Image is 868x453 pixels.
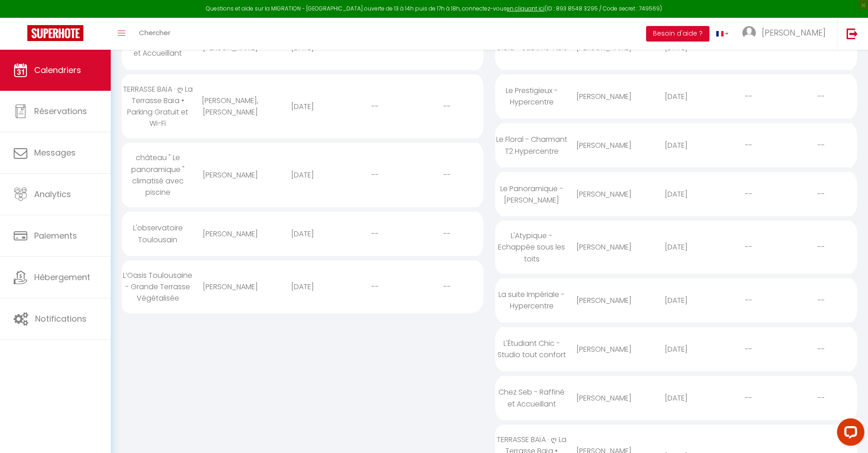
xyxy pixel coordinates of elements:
div: -- [785,383,857,413]
div: TERRASSE BAÏA · ღ La Terrasse Baïa • Parking Gratuit et Wi-Fi [122,74,194,139]
div: [DATE] [267,272,339,302]
div: -- [339,92,411,121]
div: L’Oasis Toulousaine - Grande Terrasse Végétalisée [122,260,194,313]
div: L'Étudiant Chic - Studio tout confort [495,328,568,370]
div: -- [785,232,857,262]
button: Besoin d'aide ? [646,26,709,42]
div: Chez Seb - Raffiné et Accueillant [495,377,568,418]
div: [PERSON_NAME] [568,130,640,160]
div: château " Le panoramique " climatisé avec piscine [122,143,194,207]
div: [DATE] [640,383,713,413]
img: ... [742,26,756,40]
div: [PERSON_NAME] [194,160,267,190]
div: Le Panoramique - [PERSON_NAME] [495,174,568,215]
div: Le Floral - Charmant T2 Hypercentre [495,125,568,166]
span: [PERSON_NAME] [762,27,826,38]
span: Réservations [34,105,87,117]
div: -- [785,286,857,315]
div: Le Prestigieux - Hypercentre [495,76,568,117]
div: -- [411,272,483,302]
div: [DATE] [640,334,713,364]
div: [DATE] [267,219,339,249]
div: [PERSON_NAME] [568,179,640,209]
div: -- [339,272,411,302]
div: -- [411,92,483,121]
div: -- [339,219,411,249]
span: Messages [34,147,76,158]
div: [PERSON_NAME] [194,272,267,302]
div: [DATE] [267,92,339,121]
div: -- [785,130,857,160]
div: L'observatoire Toulousain [122,213,194,254]
div: -- [339,160,411,190]
div: [DATE] [640,286,713,315]
div: [PERSON_NAME] [194,219,267,249]
span: Hébergement [34,271,90,283]
div: [PERSON_NAME] [568,334,640,364]
span: Analytics [34,188,71,200]
a: ... [PERSON_NAME] [735,18,837,50]
div: -- [411,160,483,190]
div: -- [712,286,785,315]
div: -- [712,383,785,413]
div: [PERSON_NAME] [568,286,640,315]
div: -- [712,130,785,160]
div: -- [712,334,785,364]
div: -- [785,82,857,111]
span: Chercher [139,28,170,37]
div: -- [785,334,857,364]
div: -- [712,179,785,209]
div: [PERSON_NAME] [568,232,640,262]
div: [DATE] [267,160,339,190]
a: Chercher [132,18,177,50]
div: L'Atypique - Echappée sous les toits [495,221,568,273]
div: [DATE] [640,82,713,111]
span: Calendriers [34,64,81,76]
span: Paiements [34,230,77,241]
div: [PERSON_NAME] [568,383,640,413]
span: Notifications [35,313,87,324]
div: [DATE] [640,232,713,262]
div: [PERSON_NAME] [568,82,640,111]
div: [DATE] [640,179,713,209]
div: -- [712,232,785,262]
img: logout [847,28,858,39]
div: -- [411,219,483,249]
div: [DATE] [640,130,713,160]
img: Super Booking [27,25,83,41]
div: -- [785,179,857,209]
a: en cliquant ici [507,5,544,12]
div: La suite Impériale - Hypercentre [495,280,568,321]
iframe: LiveChat chat widget [830,415,868,453]
div: -- [712,82,785,111]
div: [PERSON_NAME],[PERSON_NAME] [194,86,267,127]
